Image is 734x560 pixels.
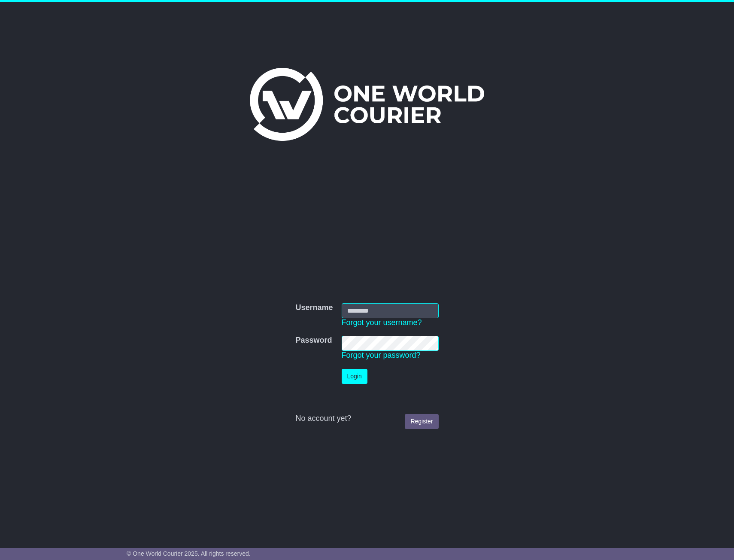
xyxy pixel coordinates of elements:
[405,414,438,429] a: Register
[342,318,422,327] a: Forgot your username?
[295,414,438,423] div: No account yet?
[250,68,484,141] img: One World
[295,336,332,345] label: Password
[295,303,333,313] label: Username
[342,351,421,359] a: Forgot your password?
[127,550,251,557] span: © One World Courier 2025. All rights reserved.
[342,369,367,384] button: Login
